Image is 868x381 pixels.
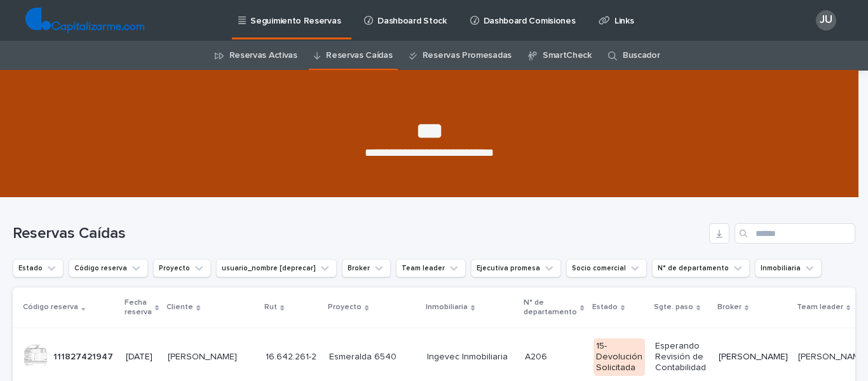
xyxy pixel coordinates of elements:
[719,352,788,363] p: [PERSON_NAME]
[426,300,468,314] p: Inmobiliaria
[717,300,742,314] p: Broker
[524,296,577,319] p: N° de departamento
[326,41,392,71] a: Reservas Caídas
[652,259,750,277] button: N° de departamento
[25,8,144,33] img: TjQlHxlQVOtaKxwbrr5R
[229,41,297,71] a: Reservas Activas
[427,352,515,363] p: Ingevec Inmobiliaria
[153,259,211,277] button: Proyecto
[125,296,152,319] p: Fecha reserva
[566,259,647,277] button: Socio comercial
[735,223,855,244] input: Search
[264,300,277,314] p: Rut
[655,341,709,373] p: Esperando Revisión de Contabilidad
[593,338,645,375] div: 15-Devolución Solicitada
[471,259,561,277] button: Ejecutiva promesa
[328,300,362,314] p: Proyecto
[797,300,843,314] p: Team leader
[13,259,64,277] button: Estado
[342,259,391,277] button: Broker
[266,349,319,363] p: 16.642.261-2
[592,300,618,314] p: Estado
[816,10,836,31] div: JU
[525,349,550,363] p: A206
[23,300,78,314] p: Código reserva
[69,259,148,277] button: Código reserva
[126,352,158,363] p: [DATE]
[623,41,660,71] a: Buscador
[13,225,704,243] h1: Reservas Caídas
[53,349,116,363] p: 111827421947
[329,352,417,363] p: Esmeralda 6540
[543,41,592,71] a: SmartCheck
[166,300,193,314] p: Cliente
[396,259,466,277] button: Team leader
[654,300,693,314] p: Sgte. paso
[798,352,867,363] p: [PERSON_NAME]
[423,41,512,71] a: Reservas Promesadas
[216,259,337,277] button: usuario_nombre [deprecar]
[168,349,240,363] p: CLAUDIO NEFTALI GUERRERO RÍOS
[755,259,822,277] button: Inmobiliaria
